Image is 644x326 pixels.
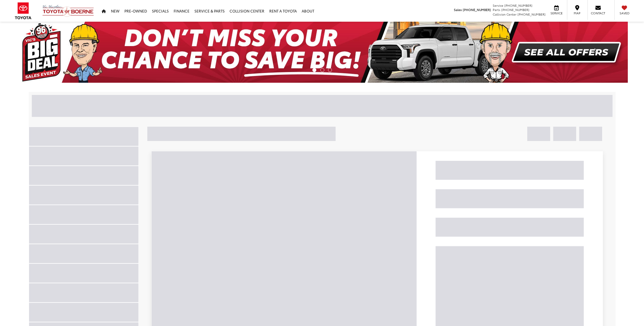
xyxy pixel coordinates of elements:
img: Vic Vaughan Toyota of Boerne [42,5,94,17]
span: Saved [618,11,631,15]
span: Service [550,11,563,15]
span: [PHONE_NUMBER] [504,3,532,8]
span: [PHONE_NUMBER] [463,7,491,12]
span: Map [570,11,584,15]
span: Parts [493,7,500,12]
span: [PHONE_NUMBER] [501,7,529,12]
span: [PHONE_NUMBER] [517,12,546,16]
span: Service [493,3,503,8]
span: Contact [591,11,605,15]
span: Collision Center [493,12,517,16]
span: Sales [454,7,462,12]
img: Big Deal Sales Event [17,22,628,83]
